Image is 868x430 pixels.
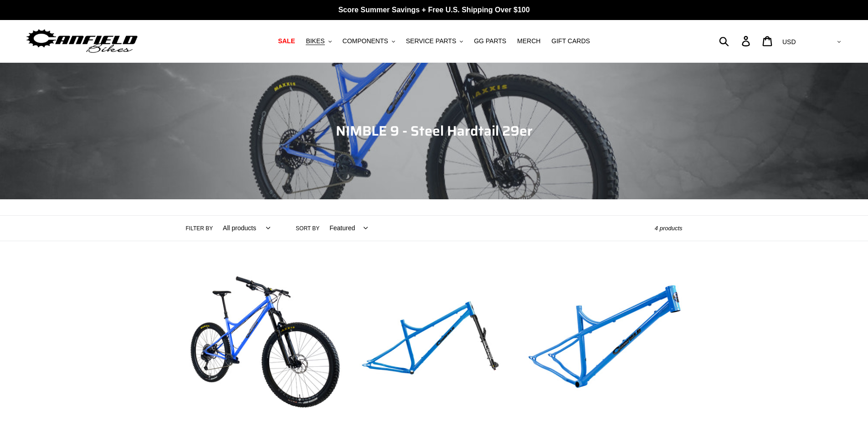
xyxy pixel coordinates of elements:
[301,35,336,47] button: BIKES
[278,37,295,45] span: SALE
[655,225,683,232] span: 4 products
[547,35,595,47] a: GIFT CARDS
[724,31,747,51] input: Search
[336,120,533,142] span: NIMBLE 9 - Steel Hardtail 29er
[186,224,213,233] label: Filter by
[25,27,139,56] img: Canfield Bikes
[551,37,590,45] span: GIFT CARDS
[306,37,324,45] span: BIKES
[296,224,319,233] label: Sort by
[343,37,388,45] span: COMPONENTS
[401,35,467,47] button: SERVICE PARTS
[474,37,506,45] span: GG PARTS
[338,35,400,47] button: COMPONENTS
[273,35,299,47] a: SALE
[513,35,545,47] a: MERCH
[406,37,456,45] span: SERVICE PARTS
[517,37,540,45] span: MERCH
[469,35,511,47] a: GG PARTS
